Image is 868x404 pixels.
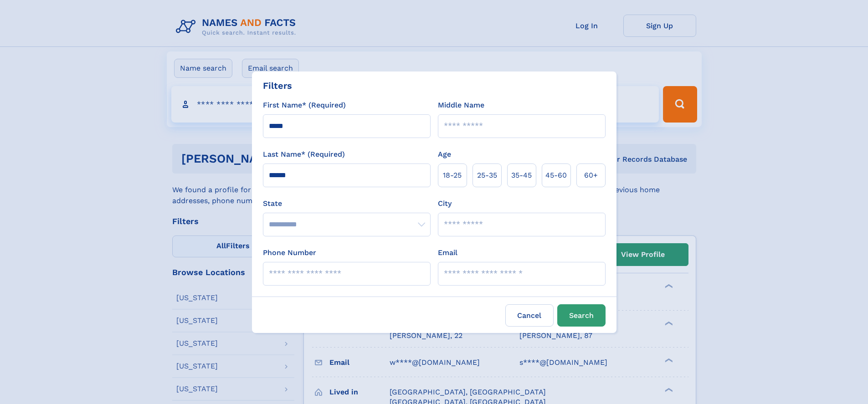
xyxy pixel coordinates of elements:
[511,170,532,181] span: 35‑45
[438,149,451,160] label: Age
[505,304,554,327] label: Cancel
[263,198,431,209] label: State
[263,247,316,258] label: Phone Number
[263,149,345,160] label: Last Name* (Required)
[477,170,497,181] span: 25‑35
[584,170,598,181] span: 60+
[443,170,462,181] span: 18‑25
[545,170,567,181] span: 45‑60
[438,100,484,111] label: Middle Name
[263,79,292,92] div: Filters
[438,247,457,258] label: Email
[263,100,346,111] label: First Name* (Required)
[557,304,606,327] button: Search
[438,198,452,209] label: City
